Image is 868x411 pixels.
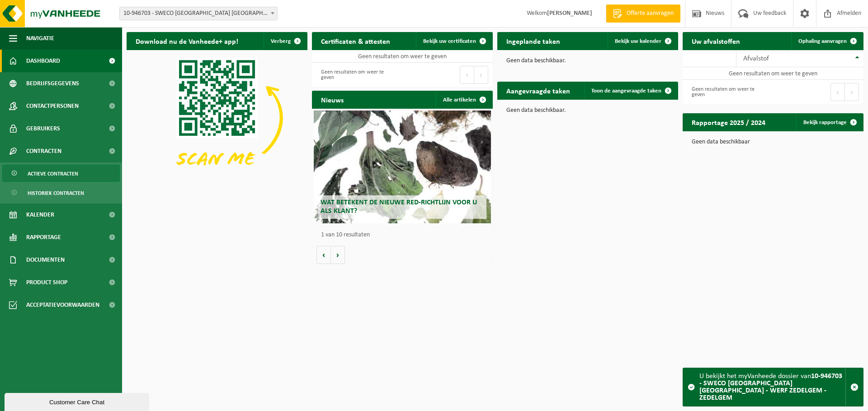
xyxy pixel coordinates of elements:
a: Wat betekent de nieuwe RED-richtlijn voor u als klant? [314,111,491,223]
h2: Aangevraagde taken [497,82,579,99]
strong: 10-946703 - SWECO [GEOGRAPHIC_DATA] [GEOGRAPHIC_DATA] - WERF ZEDELGEM - ZEDELGEM [699,373,842,402]
a: Actieve contracten [2,165,120,182]
h2: Ingeplande taken [497,32,569,50]
h2: Uw afvalstoffen [683,32,749,50]
div: Geen resultaten om weer te geven [687,82,769,102]
span: Contactpersonen [26,95,79,117]
span: Toon de aangevraagde taken [591,88,661,94]
button: Verberg [264,32,307,50]
a: Toon de aangevraagde taken [584,82,677,100]
a: Ophaling aanvragen [791,32,863,50]
span: 10-946703 - SWECO BELGIUM NV - WERF ZEDELGEM - ZEDELGEM [119,7,278,20]
button: Vorige [316,246,331,264]
a: Historiek contracten [2,184,120,201]
div: U bekijkt het myVanheede dossier van [699,368,845,406]
span: 10-946703 - SWECO BELGIUM NV - WERF ZEDELGEM - ZEDELGEM [120,7,277,20]
span: Offerte aanvragen [624,9,676,18]
span: Kalender [26,203,54,226]
span: Bedrijfsgegevens [26,72,79,95]
td: Geen resultaten om weer te geven [312,50,493,63]
span: Historiek contracten [28,185,84,202]
span: Afvalstof [743,55,769,62]
span: Dashboard [26,50,60,72]
button: Previous [460,66,474,84]
span: Actieve contracten [28,165,78,182]
p: Geen data beschikbaar. [506,58,669,64]
button: Next [474,66,488,84]
span: Documenten [26,249,65,271]
span: Product Shop [26,271,67,294]
span: Ophaling aanvragen [798,38,847,44]
a: Offerte aanvragen [606,5,680,23]
a: Alle artikelen [436,91,492,109]
button: Previous [830,83,845,101]
h2: Nieuws [312,91,353,108]
span: Verberg [271,38,291,44]
p: Geen data beschikbaar. [506,107,669,114]
a: Bekijk uw kalender [608,32,677,50]
div: Geen resultaten om weer te geven [316,65,398,85]
span: Bekijk uw kalender [615,38,661,44]
h2: Rapportage 2025 / 2024 [683,113,774,131]
p: 1 van 10 resultaten [321,232,488,238]
a: Bekijk uw certificaten [416,32,492,50]
span: Navigatie [26,27,54,50]
p: Geen data beschikbaar [692,139,854,145]
h2: Download nu de Vanheede+ app! [127,32,247,50]
strong: [PERSON_NAME] [547,10,592,17]
span: Gebruikers [26,117,60,140]
a: Bekijk rapportage [796,113,863,131]
td: Geen resultaten om weer te geven [683,67,863,80]
span: Acceptatievoorwaarden [26,294,99,316]
button: Next [845,83,859,101]
img: Download de VHEPlus App [127,50,307,185]
iframe: chat widget [5,391,151,411]
span: Bekijk uw certificaten [423,38,476,44]
span: Wat betekent de nieuwe RED-richtlijn voor u als klant? [321,199,477,215]
span: Rapportage [26,226,61,249]
h2: Certificaten & attesten [312,32,399,50]
span: Contracten [26,140,61,162]
button: Volgende [331,246,345,264]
